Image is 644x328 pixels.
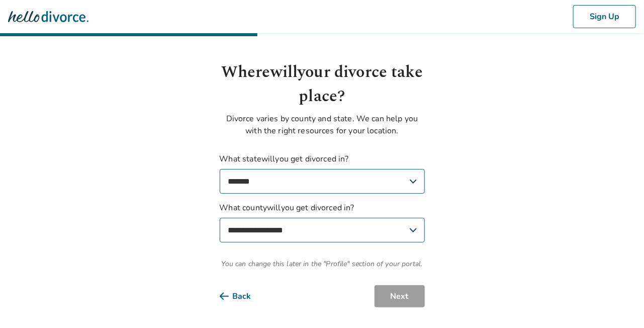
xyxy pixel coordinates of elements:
label: What county will you get divorced in? [220,202,425,242]
h1: Where will your divorce take place? [220,60,425,109]
button: Next [375,285,425,307]
button: Back [220,285,267,307]
button: Sign Up [573,5,636,28]
p: Divorce varies by county and state. We can help you with the right resources for your location. [220,113,425,137]
img: Hello Divorce Logo [8,7,88,27]
span: You can change this later in the "Profile" section of your portal. [220,259,425,269]
label: What state will you get divorced in? [220,153,425,194]
select: What statewillyou get divorced in? [220,169,425,194]
select: What countywillyou get divorced in? [220,218,425,242]
iframe: Chat Widget [594,280,644,328]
